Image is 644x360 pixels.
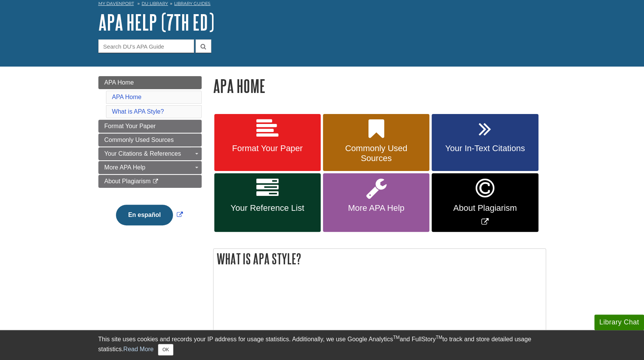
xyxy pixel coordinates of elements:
h2: What is APA Style? [214,249,546,269]
span: APA Home [104,79,134,86]
span: About Plagiarism [437,203,532,213]
a: Read More [123,346,153,352]
a: APA Help (7th Ed) [98,10,214,34]
span: More APA Help [104,164,145,171]
a: About Plagiarism [98,175,202,188]
a: Your In-Text Citations [432,114,538,171]
input: Search DU's APA Guide [98,39,194,53]
sup: TM [436,335,442,340]
button: En español [116,205,173,225]
a: Your Reference List [214,173,321,232]
span: About Plagiarism [104,178,151,184]
a: Link opens in new window [432,173,538,232]
a: What is APA Style? [112,108,164,115]
span: Your Reference List [220,203,315,213]
span: Commonly Used Sources [329,143,424,163]
span: Commonly Used Sources [104,137,174,143]
h1: APA Home [213,76,546,96]
a: Your Citations & References [98,147,202,160]
a: APA Home [98,76,202,89]
div: Guide Page Menu [98,76,202,238]
div: This site uses cookies and records your IP address for usage statistics. Additionally, we use Goo... [98,335,546,355]
a: More APA Help [98,161,202,174]
a: Format Your Paper [98,120,202,133]
span: Your Citations & References [104,150,181,157]
a: Commonly Used Sources [323,114,429,171]
a: My Davenport [98,0,134,7]
a: Library Guides [174,1,210,6]
button: Close [158,344,173,355]
i: This link opens in a new window [152,179,159,184]
span: Format Your Paper [104,123,156,129]
span: Your In-Text Citations [437,143,532,153]
a: Commonly Used Sources [98,134,202,147]
a: DU Library [142,1,168,6]
a: More APA Help [323,173,429,232]
a: Link opens in new window [114,212,185,218]
span: More APA Help [329,203,424,213]
span: Format Your Paper [220,143,315,153]
button: Library Chat [594,314,644,330]
sup: TM [393,335,399,340]
a: APA Home [112,94,142,100]
a: Format Your Paper [214,114,321,171]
